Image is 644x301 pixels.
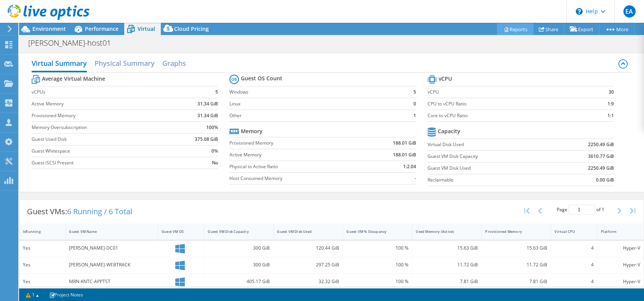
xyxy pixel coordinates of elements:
div: 300 GiB [208,244,270,252]
div: 7.81 GiB [485,277,547,286]
b: 1:9 [607,100,614,108]
b: 375.08 GiB [195,135,218,143]
a: More [599,23,634,35]
div: Used Memory (Active) [416,229,469,234]
div: Yes [23,261,62,269]
div: 120.44 GiB [277,244,339,252]
label: Provisioned Memory [229,139,362,147]
b: Average Virtual Machine [42,75,105,83]
b: 30 [609,88,614,96]
b: 5 [215,88,218,96]
b: 5 [413,88,416,96]
svg: \n [576,8,583,15]
span: Page of [557,205,604,215]
div: Guest VMs: [19,200,140,223]
h2: Graphs [162,56,186,71]
a: Export [564,23,599,35]
span: EA [623,5,636,18]
label: Guest VM Disk Capacity [428,153,554,160]
b: 1:2.04 [403,163,416,170]
a: Share [533,23,564,35]
b: 0.00 GiB [596,176,614,184]
label: CPU to vCPU Ratio [428,100,590,108]
div: 300 GiB [208,261,270,269]
b: 100% [206,124,218,131]
div: 7.81 GiB [416,277,478,286]
div: Hyper-V [601,261,640,269]
div: MRN-KNTC-APPTST [69,277,154,286]
h2: Virtual Summary [32,56,87,72]
div: Virtual CPU [554,229,584,234]
div: 11.72 GiB [416,261,478,269]
label: Active Memory [32,100,173,108]
a: Reports [497,23,533,35]
label: Core to vCPU Ratio [428,112,590,119]
b: 188.01 GiB [393,151,416,159]
label: Guest VM Disk Used [428,164,554,172]
a: 1 [21,290,44,299]
b: vCPU [439,75,452,83]
h2: Physical Summary [95,56,155,71]
b: 2250.49 GiB [588,164,614,172]
div: IsRunning [23,229,53,234]
div: 405.17 GiB [208,277,270,286]
label: Provisioned Memory [32,112,173,119]
span: 6 Running / 6 Total [67,206,132,217]
span: Virtual [138,25,155,32]
label: Host Consumed Memory [229,175,362,182]
b: No [212,159,218,167]
b: 0% [211,147,218,155]
b: 31.34 GiB [197,100,218,108]
div: 100 % [346,261,409,269]
div: Yes [23,277,62,286]
label: Physical to Active Ratio [229,163,362,170]
b: Guest OS Count [241,75,282,82]
label: Virtual Disk Used [428,141,554,148]
div: 4 [554,277,593,286]
div: 100 % [346,277,409,286]
label: Guest Whitespace [32,147,173,155]
b: 3610.77 GiB [588,153,614,160]
input: jump to page [569,205,595,215]
div: 100 % [346,244,409,252]
label: Reclaimable [428,176,554,184]
div: 32.32 GiB [277,277,339,286]
b: 188.01 GiB [393,139,416,147]
h1: [PERSON_NAME]-host01 [25,39,123,47]
span: Environment [32,25,66,32]
b: 1 [413,112,416,119]
a: Project Notes [44,290,88,299]
label: Active Memory [229,151,362,159]
label: Windows [229,88,407,96]
b: - [415,175,416,182]
b: 2250.49 GiB [588,141,614,148]
div: 4 [554,261,593,269]
label: Guest Used Disk [32,135,173,143]
b: Capacity [438,127,460,135]
div: 15.63 GiB [485,244,547,252]
label: Linux [229,100,407,108]
div: 297.25 GiB [277,261,339,269]
label: vCPUs [32,88,173,96]
label: Memory Oversubscription [32,124,173,131]
div: Yes [23,244,62,252]
div: Hyper-V [601,244,640,252]
div: Guest VM Disk Used [277,229,330,234]
div: [PERSON_NAME]-DC01 [69,244,154,252]
b: 1:1 [607,112,614,119]
div: Provisioned Memory [485,229,538,234]
div: Guest VM % Occupancy [346,229,399,234]
label: Other [229,112,407,119]
label: vCPU [428,88,590,96]
div: 4 [554,244,593,252]
div: Guest VM OS [162,229,191,234]
div: Hyper-V [601,277,640,286]
div: [PERSON_NAME]-WEBTRACK [69,261,154,269]
div: 11.72 GiB [485,261,547,269]
b: 0 [413,100,416,108]
b: 31.34 GiB [197,112,218,119]
span: Performance [85,25,119,32]
div: Platform [601,229,631,234]
span: Cloud Pricing [174,25,209,32]
div: Guest VM Name [69,229,145,234]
